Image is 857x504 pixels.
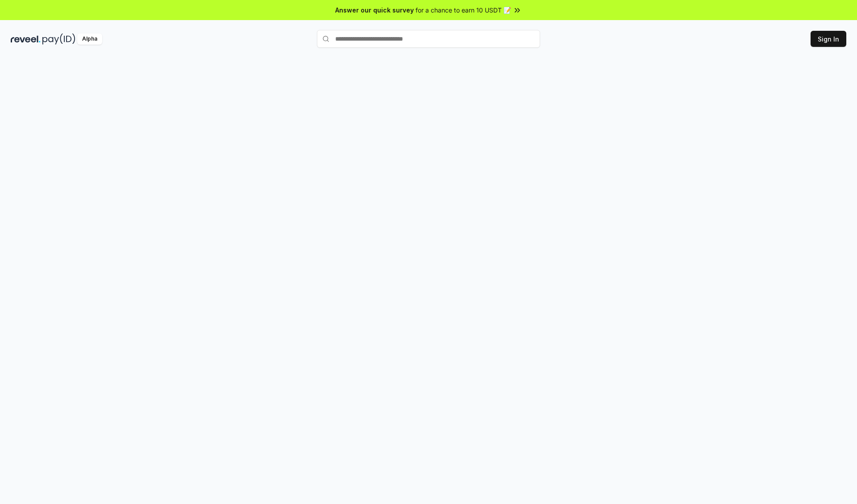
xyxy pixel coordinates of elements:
img: reveel_dark [11,33,41,45]
button: Sign In [811,31,846,47]
div: Alpha [77,33,102,45]
span: Answer our quick survey [335,5,414,15]
img: pay_id [42,33,75,45]
span: for a chance to earn 10 USDT 📝 [416,5,511,15]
